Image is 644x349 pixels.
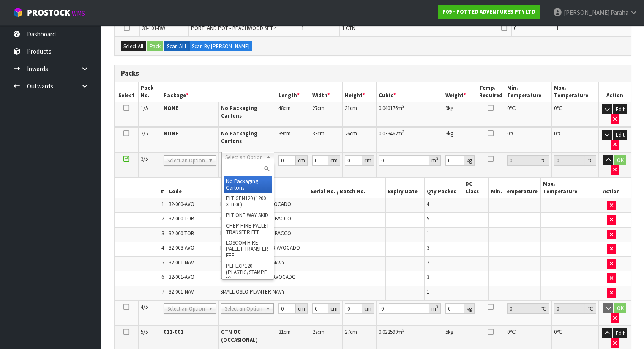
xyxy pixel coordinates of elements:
[505,82,551,102] th: Min. Temperature
[507,130,510,137] span: 0
[345,328,350,335] span: 27
[221,104,257,119] strong: No Packaging Cartons
[167,156,205,166] span: Select an Option
[342,25,355,32] span: 1 CTN
[376,102,443,126] td: m
[505,127,551,152] td: ℃
[556,25,559,32] span: 1
[436,156,438,162] sup: 3
[121,69,625,77] h3: Packs
[220,215,291,222] span: MINI OSLO PLANTER TOBACCO
[164,41,190,52] label: Scan ALL
[551,82,598,102] th: Max. Temperature
[296,303,308,314] div: cm
[224,176,272,193] li: No Packaging Cartons
[13,7,23,18] img: cube-alt.png
[141,328,148,335] span: 5/5
[538,155,549,166] div: ℃
[598,82,631,102] th: Action
[554,328,557,335] span: 0
[362,303,374,314] div: cm
[189,41,252,52] label: Scan By [PERSON_NAME]
[362,155,374,166] div: cm
[438,5,540,19] a: P09 - POTTED ADVENTURES PTY LTD
[161,82,276,102] th: Package
[427,215,429,222] span: 5
[161,259,164,266] span: 5
[169,273,194,280] span: 32-001-AVO
[310,102,342,126] td: cm
[161,288,164,295] span: 7
[345,130,350,137] span: 26
[507,328,510,335] span: 0
[121,41,146,52] button: Select All
[402,104,404,109] sup: 3
[161,273,164,280] span: 6
[167,304,205,314] span: Select an Option
[611,8,628,16] span: Paraha
[278,130,284,137] span: 39
[540,178,592,198] th: Max. Temperature
[551,102,598,126] td: ℃
[463,178,489,198] th: DG Class
[436,304,438,310] sup: 3
[312,104,317,112] span: 27
[161,201,164,208] span: 1
[343,102,377,126] td: cm
[427,288,429,295] span: 1
[312,328,317,335] span: 27
[613,130,627,140] button: Edit
[141,104,148,112] span: 1/5
[141,155,148,162] span: 3/5
[427,259,429,266] span: 2
[386,178,425,198] th: Expiry Date
[443,82,477,102] th: Weight
[115,178,166,198] th: #
[276,127,310,152] td: cm
[505,102,551,126] td: ℃
[379,130,398,137] span: 0.033462
[443,127,477,152] td: kg
[301,25,304,32] span: 1
[220,259,284,266] span: SMALL OSLO PLANTER NAVY
[445,328,448,335] span: 5
[585,155,596,166] div: ℃
[592,178,631,198] th: Action
[310,82,342,102] th: Width
[220,230,291,237] span: MINI OSLO PLANTER TOBACCO
[613,328,627,338] button: Edit
[429,303,441,314] div: m
[225,152,263,162] span: Select an Option
[278,104,284,112] span: 48
[328,303,340,314] div: cm
[464,303,475,314] div: kg
[345,104,350,112] span: 31
[464,155,475,166] div: kg
[507,104,510,112] span: 0
[312,130,317,137] span: 33
[278,328,284,335] span: 31
[442,8,535,15] strong: P09 - POTTED ADVENTURES PTY LTD
[276,82,310,102] th: Length
[427,201,429,208] span: 4
[220,273,296,280] span: SMALL OSLO PLANTER AVOCADO
[169,244,194,251] span: 32-003-AVO
[164,328,183,335] strong: 011-001
[221,328,258,343] strong: CTN OC (OCCASIONAL)
[224,261,272,284] li: PLT EXP120 (PLASTIC/STAMPED)
[276,102,310,126] td: cm
[221,130,257,145] strong: No Packaging Cartons
[477,82,505,102] th: Temp. Required
[538,303,549,314] div: ℃
[614,303,626,313] button: OK
[376,127,443,152] td: m
[147,41,163,52] button: Pack
[141,130,148,137] span: 2/5
[169,201,194,208] span: 32-000-AVO
[343,82,377,102] th: Height
[224,220,272,237] li: CHEP HIRE PALLET TRANSFER FEE
[191,25,277,32] span: PORTLAND POT - BEACHWOOD SET 4
[220,288,284,295] span: SMALL OSLO PLANTER NAVY
[310,127,342,152] td: cm
[224,237,272,261] li: LOSCOM HIRE PALLET TRANSFER FEE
